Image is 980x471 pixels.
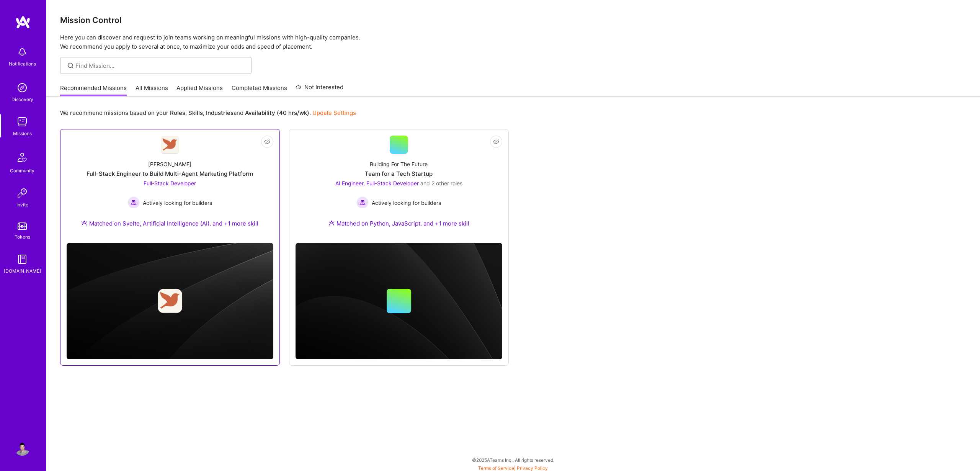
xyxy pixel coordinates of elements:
[158,289,182,313] img: Company logo
[296,83,343,96] a: Not Interested
[161,136,179,154] img: Company Logo
[15,114,30,129] img: teamwork
[245,109,309,116] b: Availability (40 hrs/wk)
[478,465,548,471] span: |
[9,60,36,68] div: Notifications
[370,160,428,168] div: Building For The Future
[206,109,234,116] b: Industries
[13,129,32,137] div: Missions
[81,219,258,227] div: Matched on Svelte, Artificial Intelligence (AI), and +1 more skill
[328,219,469,227] div: Matched on Python, JavaScript, and +1 more skill
[13,148,31,167] img: Community
[188,109,203,116] b: Skills
[11,95,33,103] div: Discovery
[18,222,27,230] img: tokens
[60,15,966,25] h3: Mission Control
[15,252,30,267] img: guide book
[15,233,30,241] div: Tokens
[81,220,87,226] img: Ateam Purple Icon
[15,44,30,60] img: bell
[15,440,30,456] img: User Avatar
[67,136,273,237] a: Company Logo[PERSON_NAME]Full-Stack Engineer to Build Multi-Agent Marketing PlatformFull-Stack De...
[60,33,966,51] p: Here you can discover and request to join teams working on meaningful missions with high-quality ...
[296,243,502,360] img: cover
[264,139,270,145] i: icon EyeClosed
[4,267,41,275] div: [DOMAIN_NAME]
[478,465,514,471] a: Terms of Service
[176,84,223,96] a: Applied Missions
[60,84,127,96] a: Recommended Missions
[365,170,433,178] div: Team for a Tech Startup
[143,199,212,207] span: Actively looking for builders
[46,450,980,469] div: © 2025 ATeams Inc., All rights reserved.
[517,465,548,471] a: Privacy Policy
[13,440,32,456] a: User Avatar
[170,109,185,116] b: Roles
[312,109,356,116] a: Update Settings
[148,160,191,168] div: [PERSON_NAME]
[372,199,441,207] span: Actively looking for builders
[335,180,419,186] span: AI Engineer, Full-Stack Developer
[15,15,31,29] img: logo
[87,170,253,178] div: Full-Stack Engineer to Build Multi-Agent Marketing Platform
[60,109,356,117] p: We recommend missions based on your , , and .
[144,180,196,186] span: Full-Stack Developer
[420,180,462,186] span: and 2 other roles
[67,243,273,360] img: cover
[75,62,246,70] input: Find Mission...
[328,220,335,226] img: Ateam Purple Icon
[232,84,287,96] a: Completed Missions
[15,185,30,201] img: Invite
[136,84,168,96] a: All Missions
[16,201,28,209] div: Invite
[10,167,34,175] div: Community
[296,136,502,237] a: Building For The FutureTeam for a Tech StartupAI Engineer, Full-Stack Developer and 2 other roles...
[15,80,30,95] img: discovery
[66,61,75,70] i: icon SearchGrey
[127,196,140,209] img: Actively looking for builders
[356,196,369,209] img: Actively looking for builders
[493,139,499,145] i: icon EyeClosed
